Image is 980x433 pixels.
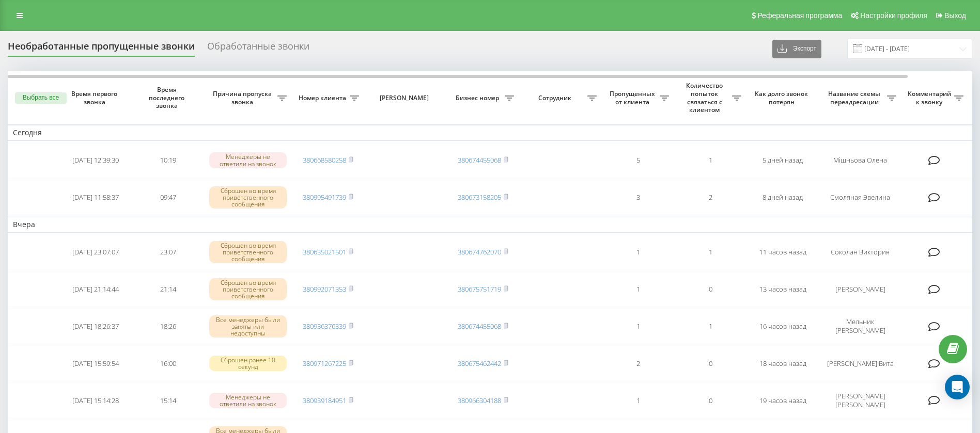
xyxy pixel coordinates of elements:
[209,186,287,209] div: Сброшен во время приветственного сообщения
[674,143,746,178] td: 1
[819,235,901,270] td: Соколан Виктория
[303,193,346,202] a: 380995491739
[303,396,346,405] a: 380939184951
[772,40,821,58] button: Экспорт
[303,247,346,256] a: 380635021501
[674,180,746,215] td: 2
[602,180,674,215] td: 3
[602,272,674,307] td: 1
[132,346,204,381] td: 16:00
[602,346,674,381] td: 2
[458,396,501,405] a: 380966304188
[819,346,901,381] td: [PERSON_NAME] Вита
[303,322,346,331] a: 380936376339
[297,94,350,102] span: Номер клиента
[209,393,287,408] div: Менеджеры не ответили на звонок
[819,383,901,418] td: [PERSON_NAME] [PERSON_NAME]
[824,90,887,106] span: Название схемы переадресации
[452,94,505,102] span: Бизнес номер
[59,235,132,270] td: [DATE] 23:07:07
[819,180,901,215] td: Смоляная Эвелина
[524,94,587,102] span: Сотрудник
[746,180,819,215] td: 8 дней назад
[303,155,346,165] a: 380668580258
[674,309,746,344] td: 1
[755,90,811,106] span: Как долго звонок потерян
[132,383,204,418] td: 15:14
[945,375,970,399] div: Open Intercom Messenger
[132,309,204,344] td: 18:26
[59,346,132,381] td: [DATE] 15:59:54
[207,41,309,57] div: Обработанные звонки
[132,272,204,307] td: 21:14
[674,235,746,270] td: 1
[819,272,901,307] td: [PERSON_NAME]
[15,92,67,104] button: Выбрать все
[373,94,438,102] span: [PERSON_NAME]
[458,359,501,368] a: 380675462442
[674,272,746,307] td: 0
[602,143,674,178] td: 5
[303,359,346,368] a: 380971267225
[59,143,132,178] td: [DATE] 12:39:30
[140,86,196,110] span: Время последнего звонка
[209,90,277,106] span: Причина пропуска звонка
[68,90,123,106] span: Время первого звонка
[602,309,674,344] td: 1
[458,155,501,165] a: 380674455068
[209,241,287,264] div: Сброшен во время приветственного сообщения
[59,383,132,418] td: [DATE] 15:14:28
[458,193,501,202] a: 380673158205
[944,11,966,20] span: Выход
[746,143,819,178] td: 5 дней назад
[209,356,287,371] div: Сброшен ранее 10 секунд
[209,278,287,301] div: Сброшен во время приветственного сообщения
[303,284,346,294] a: 380992071353
[757,11,842,20] span: Реферальная программа
[860,11,927,20] span: Настройки профиля
[458,322,501,331] a: 380674455068
[679,82,732,114] span: Количество попыток связаться с клиентом
[746,383,819,418] td: 19 часов назад
[209,152,287,168] div: Менеджеры не ответили на звонок
[132,235,204,270] td: 23:07
[209,315,287,338] div: Все менеджеры были заняты или недоступны
[674,346,746,381] td: 0
[458,284,501,294] a: 380675751719
[819,309,901,344] td: Мельник [PERSON_NAME]
[746,272,819,307] td: 13 часов назад
[907,90,954,106] span: Комментарий к звонку
[602,383,674,418] td: 1
[59,309,132,344] td: [DATE] 18:26:37
[819,143,901,178] td: Мішньова Олена
[132,180,204,215] td: 09:47
[602,235,674,270] td: 1
[59,180,132,215] td: [DATE] 11:58:37
[458,247,501,256] a: 380674762070
[59,272,132,307] td: [DATE] 21:14:44
[746,346,819,381] td: 18 часов назад
[746,309,819,344] td: 16 часов назад
[8,41,195,57] div: Необработанные пропущенные звонки
[132,143,204,178] td: 10:19
[607,90,660,106] span: Пропущенных от клиента
[674,383,746,418] td: 0
[746,235,819,270] td: 11 часов назад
